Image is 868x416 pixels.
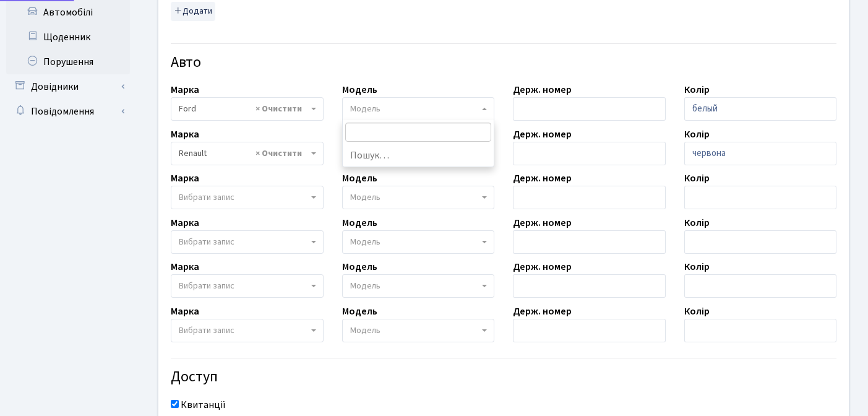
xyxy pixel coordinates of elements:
span: Вибрати запис [179,191,234,204]
span: Вибрати запис [179,236,234,248]
label: Держ. номер [513,171,572,186]
label: Марка [171,259,199,274]
span: Renault [179,147,308,160]
span: Модель [350,324,380,337]
label: Держ. номер [513,127,572,142]
label: Колір [684,215,710,230]
button: Додати [171,2,215,21]
label: Колір [684,127,710,142]
span: Видалити всі елементи [256,103,302,115]
label: Держ. номер [513,259,572,274]
span: Видалити всі елементи [256,147,302,160]
a: Повідомлення [6,99,130,124]
label: Модель [342,215,377,230]
label: Модель [342,259,377,274]
label: Держ. номер [513,215,572,230]
span: Модель [350,280,380,292]
label: Квитанції [181,397,226,412]
span: Модель [350,103,380,115]
span: Модель [350,191,380,204]
a: Порушення [6,50,130,74]
span: Renault [171,142,324,165]
label: Марка [171,82,199,97]
label: Колір [684,171,710,186]
span: Ford [171,97,324,121]
label: Держ. номер [513,304,572,319]
span: Вибрати запис [179,280,234,292]
label: Модель [342,171,377,186]
li: Пошук… [343,144,494,167]
label: Марка [171,215,199,230]
span: Модель [350,236,380,248]
label: Модель [342,82,377,97]
label: Марка [171,304,199,319]
label: Держ. номер [513,82,572,97]
a: Довідники [6,74,130,99]
label: Марка [171,127,199,142]
label: Колір [684,304,710,319]
label: Марка [171,171,199,186]
span: Ford [179,103,308,115]
a: Щоденник [6,25,130,50]
h4: Авто [171,54,836,72]
span: Вибрати запис [179,324,234,337]
h4: Доступ [171,368,836,386]
label: Колір [684,259,710,274]
label: Модель [342,304,377,319]
label: Колір [684,82,710,97]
